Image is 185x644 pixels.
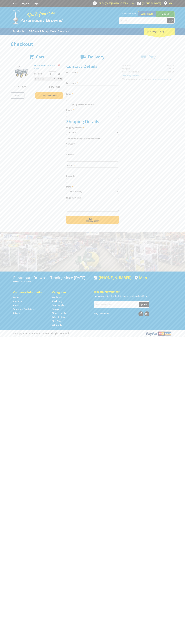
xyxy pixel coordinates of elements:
label: Company [66,142,119,145]
span: Cart [36,54,45,60]
a: Remove from cart [58,64,60,67]
span: (1 item) [155,30,164,33]
span: $159.00 [54,77,62,81]
a: Go to the Skip Bins page [52,320,61,323]
a: Go to the Privacy page [13,312,20,315]
h1: Checkout [11,41,175,47]
a: Go to the Products page [11,28,26,35]
a: Mount [PERSON_NAME] [156,11,175,21]
input: Please enter your last name. [66,85,119,90]
div: Cart [144,28,175,35]
label: Address [66,153,119,156]
span: Set your store [119,11,138,16]
button: Join [139,302,149,307]
p: [STREET_ADDRESS] [13,280,91,283]
input: Please enter your postcode. [66,178,119,183]
a: View a map of Gepps Cross location [135,275,147,280]
a: Go to the Storage page [52,308,60,311]
input: Please enter your email address. [66,96,119,101]
input: Please enter your telephone number. [66,112,119,117]
a: LARGE MESH GARDEN CART [34,64,55,70]
a: Go to the Home page [13,296,19,299]
h2: Contact Details [66,64,119,69]
div: Stay Connected [94,310,149,317]
select: Please select a shipping method. [66,130,119,135]
a: Go to the About Us page [13,300,22,303]
label: Postcode [66,174,119,178]
h2: Shipping Details [66,119,119,124]
label: Email [66,92,119,95]
a: Go to the Hardware page [52,296,62,299]
input: Search [119,18,167,23]
a: Go to the Steel Supplies page [52,304,65,307]
a: Keep Shopping [35,92,63,99]
span: 8:00am - 5:00pm [112,2,128,5]
a: Go to the registration page [22,2,30,5]
span: Confirm order [72,220,113,222]
label: Sign up for the newsletter [70,103,95,106]
label: Shipping Method [66,126,119,129]
label: Suburb [66,164,119,167]
select: Please select your state. [66,189,119,194]
label: First name [66,71,119,74]
span: $159.00 [49,85,60,89]
p: Keep up to date with the latest news and special offers. [94,294,172,298]
h3: Paramount Browns' - Trading since [DATE] [13,275,91,280]
a: Go to the Machinery page [52,300,62,303]
label: Shipping Notes [66,196,119,199]
input: Please enter your first name. [66,75,119,79]
label: Phone [66,108,119,111]
span: Next [89,217,96,221]
p: $159.00 [34,72,48,75]
div: [PHONE_NUMBER] [94,275,132,280]
label: Last name [66,81,119,85]
h5: Join our Newsletter [94,290,172,294]
div: ® Copyright 2025 Paramount Browns'. All Rights Reserved. [11,331,175,336]
span: Sub Total [14,85,27,89]
p: Item total: [34,77,63,81]
input: Please enter your suburb. [66,167,119,172]
a: Go to the Gift Cards page [52,324,62,327]
a: Go to the Contact page [13,304,21,307]
img: LARGE MESH GARDEN CART [13,64,29,80]
a: Go to the Wheelie Bins page [52,316,65,319]
em: To Be Booked By Paramount Browns' [66,137,102,140]
img: Paramount Browns' [11,9,63,24]
input: Please enter your address. [66,157,119,162]
a: Gepps Cross [138,11,156,16]
input: Your email address [94,302,139,307]
h5: Categories [52,290,86,294]
a: Go to the Terms and Conditions page [13,308,34,311]
label: State [66,185,119,188]
a: Go to the BROWNS Scrap Metal Services page [27,28,71,35]
a: Log in [33,2,39,5]
h5: Corporate Information [13,290,47,294]
span: Delivery [88,54,104,60]
a: Go to the Contact page [11,2,18,5]
button: Go [167,18,174,23]
img: PayPal, Mastercard, Visa accepted [145,331,172,336]
a: Print [11,92,24,99]
button: Next Confirm order [66,216,119,224]
a: Go to the Timber Supplies page [52,312,67,315]
span: OPEN [DATE] [99,2,128,5]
